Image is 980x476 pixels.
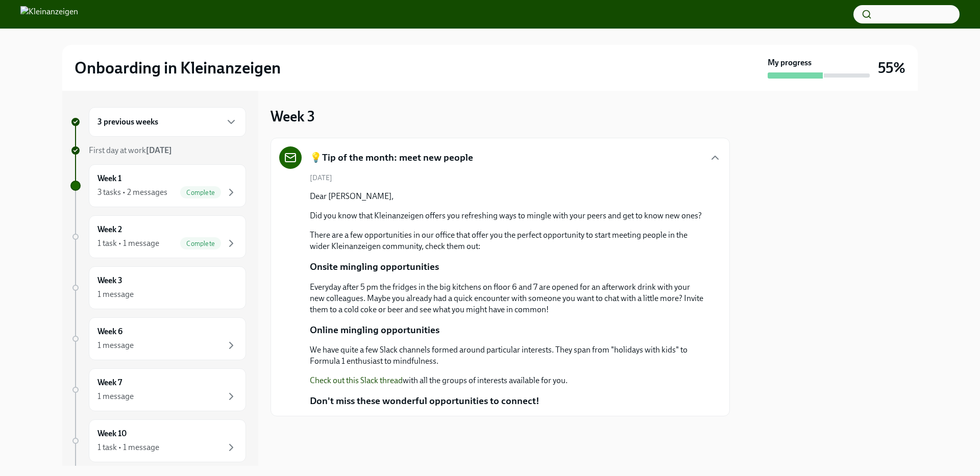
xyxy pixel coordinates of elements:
[310,173,332,183] span: [DATE]
[70,266,246,309] a: Week 31 message
[180,189,221,196] span: Complete
[768,57,812,68] strong: My progress
[310,375,403,385] a: Check out this Slack thread
[310,230,705,252] p: There are a few opportunities in our office that offer you the perfect opportunity to start meeti...
[97,289,134,300] div: 1 message
[310,151,473,164] h5: 💡Tip of the month: meet new people
[70,164,246,207] a: Week 13 tasks • 2 messagesComplete
[310,282,705,315] p: Everyday after 5 pm the fridges in the big kitchens on floor 6 and 7 are opened for an afterwork ...
[20,6,78,22] img: Kleinanzeigen
[89,145,172,155] span: First day at work
[146,145,172,155] strong: [DATE]
[97,428,127,439] h6: Week 10
[97,340,134,351] div: 1 message
[70,419,246,462] a: Week 101 task • 1 message
[310,394,540,408] p: Don't miss these wonderful opportunities to connect!
[310,344,705,367] p: We have quite a few Slack channels formed around particular interests. They span from "holidays w...
[89,107,246,137] div: 3 previous weeks
[310,323,439,337] p: Online mingling opportunities
[97,173,121,184] h6: Week 1
[97,442,159,453] div: 1 task • 1 message
[97,391,134,402] div: 1 message
[310,260,439,273] p: Onsite mingling opportunities
[97,187,167,198] div: 3 tasks • 2 messages
[97,224,122,235] h6: Week 2
[97,326,122,337] h6: Week 6
[97,377,122,388] h6: Week 7
[180,240,221,247] span: Complete
[70,215,246,258] a: Week 21 task • 1 messageComplete
[310,210,705,221] p: Did you know that Kleinanzeigen offers you refreshing ways to mingle with your peers and get to k...
[271,107,315,126] h3: Week 3
[70,317,246,360] a: Week 61 message
[97,275,122,286] h6: Week 3
[70,368,246,411] a: Week 71 message
[97,116,158,128] h6: 3 previous weeks
[310,191,705,202] p: Dear [PERSON_NAME],
[97,238,159,249] div: 1 task • 1 message
[70,145,246,156] a: First day at work[DATE]
[310,375,705,386] p: with all the groups of interests available for you.
[878,59,905,77] h3: 55%
[75,58,281,78] h2: Onboarding in Kleinanzeigen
